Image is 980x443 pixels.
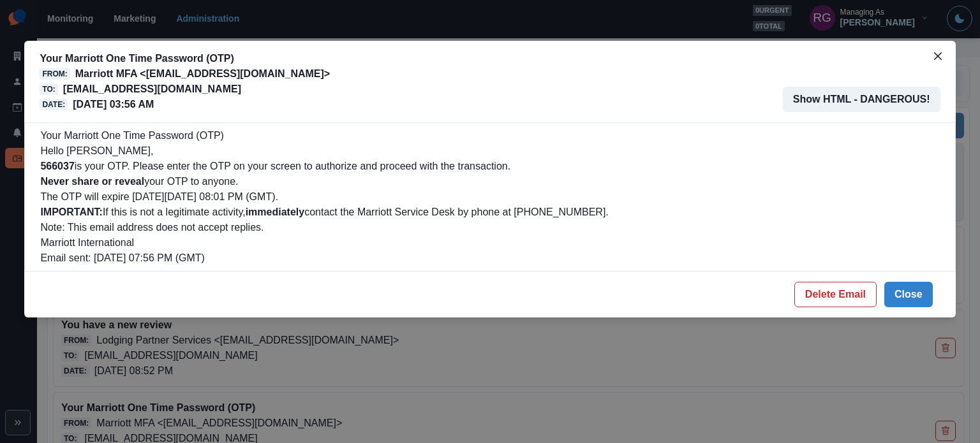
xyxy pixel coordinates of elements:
p: Hello [PERSON_NAME], [40,143,939,159]
span: Date: [40,99,68,110]
p: If this is not a legitimate activity, contact the Marriott Service Desk by phone at [PHONE_NUMBER]. [40,205,939,220]
p: Note: This email address does not accept replies. [40,220,939,235]
span: To: [40,84,57,95]
b: 566037 [40,161,74,171]
div: Your Marriott One Time Password (OTP) [40,128,939,266]
span: From: [40,68,70,80]
b: Never share or reveal [40,176,144,187]
p: [EMAIL_ADDRESS][DOMAIN_NAME] [63,82,241,97]
b: immediately [246,207,304,217]
button: Close [928,46,948,66]
button: Close [884,282,933,307]
button: Delete Email [794,282,877,307]
b: IMPORTANT: [40,207,102,217]
p: Marriott International [40,235,939,251]
p: Your Marriott One Time Password (OTP) [40,51,330,66]
p: your OTP to anyone. [40,174,939,189]
button: Show HTML - DANGEROUS! [783,87,940,112]
p: is your OTP. Please enter the OTP on your screen to authorize and proceed with the transaction. [40,159,939,174]
p: The OTP will expire [DATE][DATE] 08:01 PM (GMT). [40,189,939,205]
p: Email sent: [DATE] 07:56 PM (GMT) [40,251,939,266]
p: [DATE] 03:56 AM [73,97,154,112]
p: Marriott MFA <[EMAIL_ADDRESS][DOMAIN_NAME]> [75,66,330,82]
